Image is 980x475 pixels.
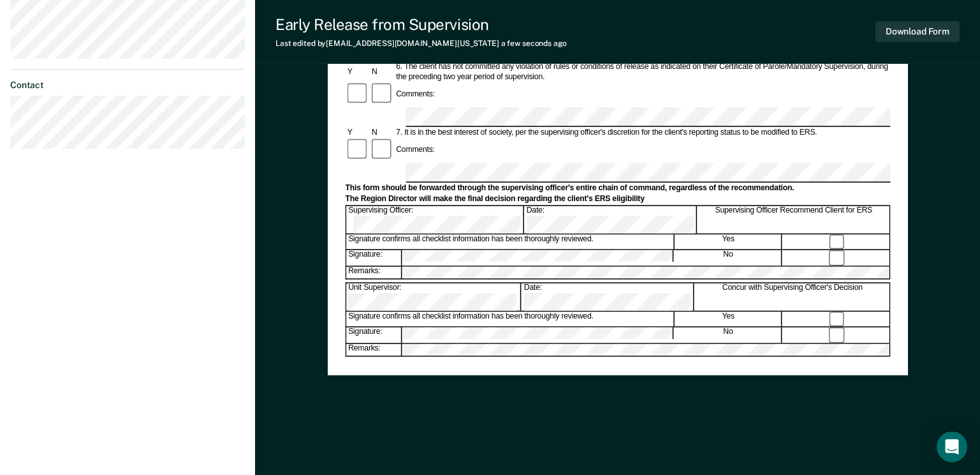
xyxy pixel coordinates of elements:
div: Y [345,128,369,137]
div: Signature: [346,328,402,342]
dt: Contact [10,80,245,91]
div: Date: [524,206,696,234]
div: Remarks: [346,267,402,278]
div: Open Intercom Messenger [937,432,967,462]
div: Concur with Supervising Officer's Decision [695,283,890,311]
div: Supervising Officer Recommend Client for ERS [698,206,890,234]
div: The Region Director will make the final decision regarding the client's ERS eligibility [345,194,890,204]
div: Early Release from Supervision [275,15,567,34]
div: Y [345,68,369,77]
div: N [370,68,394,77]
div: No [675,251,782,266]
div: Date: [522,283,694,311]
div: Signature: [346,251,402,266]
div: N [370,128,394,137]
div: Comments: [394,90,437,100]
div: No [675,328,782,342]
div: Last edited by [EMAIL_ADDRESS][DOMAIN_NAME][US_STATE] [275,39,567,48]
div: Supervising Officer: [346,206,523,234]
button: Download Form [875,21,960,42]
div: Signature confirms all checklist information has been thoroughly reviewed. [346,235,674,250]
div: Unit Supervisor: [346,283,521,311]
div: Yes [675,312,782,326]
div: Remarks: [346,343,402,355]
div: This form should be forwarded through the supervising officer's entire chain of command, regardle... [345,183,890,193]
span: a few seconds ago [501,39,567,48]
div: Comments: [394,146,437,155]
div: 7. It is in the best interest of society, per the supervising officer's discretion for the client... [394,128,890,137]
div: Yes [675,235,782,250]
div: 6. The client has not committed any violation of rules or conditions of release as indicated on t... [394,63,890,82]
div: Signature confirms all checklist information has been thoroughly reviewed. [346,312,674,326]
